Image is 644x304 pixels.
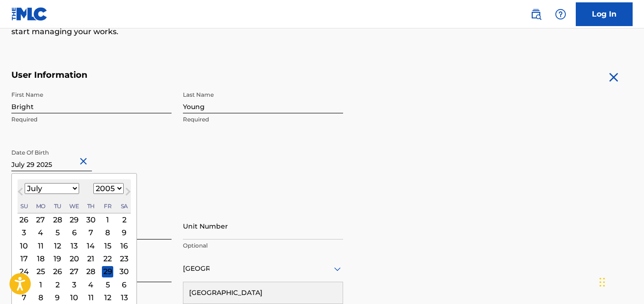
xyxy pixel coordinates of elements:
div: Choose Tuesday, July 19th, 2005 [52,253,63,264]
div: Choose Thursday, July 21st, 2005 [85,253,97,264]
iframe: Chat Widget [597,258,644,304]
img: search [530,9,542,20]
div: [GEOGRAPHIC_DATA] [183,282,343,304]
img: MLC Logo [11,7,48,21]
div: Choose Monday, July 4th, 2005 [35,227,46,239]
div: Tuesday [52,201,63,212]
div: Choose Sunday, July 10th, 2005 [18,240,30,251]
p: Required [11,115,172,124]
div: Choose Thursday, June 30th, 2005 [85,214,97,225]
div: Choose Thursday, August 11th, 2005 [85,292,97,303]
div: Saturday [118,201,130,212]
div: Choose Wednesday, August 10th, 2005 [69,292,80,303]
div: Choose Sunday, July 17th, 2005 [18,253,30,264]
div: Choose Saturday, July 30th, 2005 [118,266,130,277]
div: Choose Monday, August 8th, 2005 [35,292,46,303]
div: Choose Saturday, July 2nd, 2005 [118,214,130,225]
div: Choose Tuesday, August 9th, 2005 [52,292,63,303]
div: Choose Monday, July 18th, 2005 [35,253,46,264]
div: Choose Sunday, June 26th, 2005 [18,214,30,225]
div: Choose Thursday, July 14th, 2005 [85,240,97,251]
div: Choose Friday, July 22nd, 2005 [102,253,113,264]
div: Choose Wednesday, June 29th, 2005 [69,214,80,225]
div: Choose Thursday, July 7th, 2005 [85,227,97,239]
div: Help [551,5,570,24]
div: Choose Wednesday, July 6th, 2005 [69,227,80,239]
div: Choose Monday, August 1st, 2005 [35,279,46,290]
img: close [606,70,621,85]
div: Choose Sunday, July 3rd, 2005 [18,227,30,239]
div: Choose Friday, July 15th, 2005 [102,240,113,251]
div: Choose Monday, July 11th, 2005 [35,240,46,251]
div: Choose Thursday, August 4th, 2005 [85,279,97,290]
div: Choose Friday, August 5th, 2005 [102,279,113,290]
div: Choose Saturday, July 9th, 2005 [118,227,130,239]
div: Choose Sunday, August 7th, 2005 [18,292,30,303]
div: Choose Saturday, July 16th, 2005 [118,240,130,251]
div: Choose Sunday, July 24th, 2005 [18,266,30,277]
button: Previous Month [13,186,28,201]
div: Choose Wednesday, July 20th, 2005 [69,253,80,264]
div: Choose Friday, July 8th, 2005 [102,227,113,239]
div: Month July, 2005 [18,213,131,304]
div: Choose Friday, August 12th, 2005 [102,292,113,303]
div: Sunday [18,201,30,212]
div: Monday [35,201,46,212]
div: Wednesday [69,201,80,212]
div: Choose Saturday, July 23rd, 2005 [118,253,130,264]
a: Log In [576,2,633,26]
div: Choose Saturday, August 6th, 2005 [118,279,130,290]
div: Choose Tuesday, July 26th, 2005 [52,266,63,277]
div: Choose Friday, July 1st, 2005 [102,214,113,225]
div: Choose Tuesday, July 5th, 2005 [52,227,63,239]
div: Choose Monday, June 27th, 2005 [35,214,46,225]
div: Choose Saturday, August 13th, 2005 [118,292,130,303]
div: Choose Friday, July 29th, 2005 [102,266,113,277]
div: Choose Tuesday, July 12th, 2005 [52,240,63,251]
button: Next Month [120,186,136,201]
div: Friday [102,201,113,212]
div: Choose Thursday, July 28th, 2005 [85,266,97,277]
a: Public Search [526,5,545,24]
img: help [555,9,566,20]
button: Close [78,147,92,176]
div: Choose Tuesday, June 28th, 2005 [52,214,63,225]
div: Thursday [85,201,97,212]
div: Choose Wednesday, August 3rd, 2005 [69,279,80,290]
div: Choose Wednesday, July 13th, 2005 [69,240,80,251]
h5: User Information [11,70,343,81]
div: Choose Tuesday, August 2nd, 2005 [52,279,63,290]
div: Choose Monday, July 25th, 2005 [35,266,46,277]
p: Optional [183,241,343,250]
p: Required [183,115,343,124]
div: Drag [599,268,605,296]
h5: Personal Address [11,202,633,213]
div: Choose Wednesday, July 27th, 2005 [69,266,80,277]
